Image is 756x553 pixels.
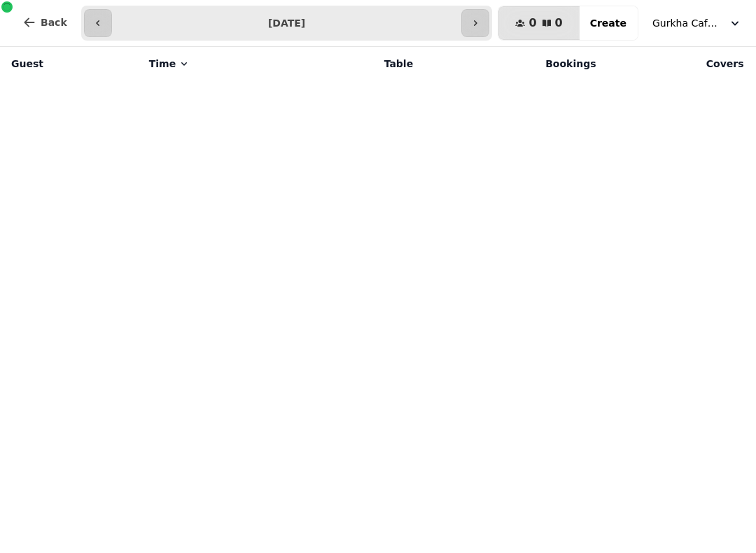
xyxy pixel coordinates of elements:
[11,6,78,39] button: Back
[579,6,638,40] button: Create
[652,16,722,30] span: Gurkha Cafe & Restauarant
[498,6,579,40] button: 00
[605,47,752,80] th: Covers
[421,47,604,80] th: Bookings
[149,57,176,71] span: Time
[555,17,563,29] span: 0
[149,57,190,71] button: Time
[528,17,536,29] span: 0
[644,10,750,36] button: Gurkha Cafe & Restauarant
[41,17,67,27] span: Back
[590,18,626,28] span: Create
[297,47,421,80] th: Table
